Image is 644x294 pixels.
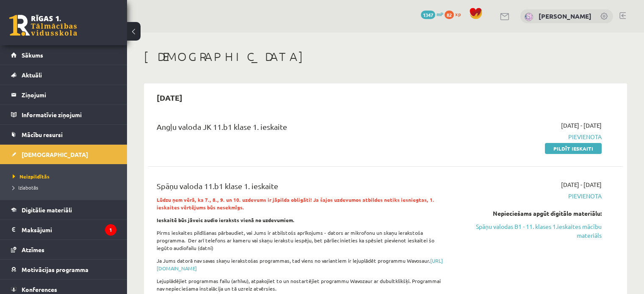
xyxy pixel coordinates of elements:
[22,266,88,273] span: Motivācijas programma
[525,13,533,21] img: Alisa Gerbe
[539,12,591,20] a: [PERSON_NAME]
[22,220,116,239] legend: Maksājumi
[22,151,88,158] span: [DEMOGRAPHIC_DATA]
[462,192,602,201] span: Pievienota
[445,11,454,19] span: 82
[421,11,443,17] a: 1347 mP
[11,240,116,259] a: Atzīmes
[455,11,461,17] span: xp
[144,49,627,64] h1: [DEMOGRAPHIC_DATA]
[157,229,449,252] p: Pirms ieskaites pildīšanas pārbaudiet, vai Jums ir atbilstošs aprīkojums - dators ar mikrofonu un...
[11,125,116,144] a: Mācību resursi
[22,105,116,124] legend: Informatīvie ziņojumi
[22,206,72,214] span: Digitālie materiāli
[9,15,77,36] a: Rīgas 1. Tālmācības vidusskola
[437,11,443,17] span: mP
[11,220,116,239] a: Maksājumi1
[11,105,116,124] a: Informatīvie ziņojumi
[11,145,116,164] a: [DEMOGRAPHIC_DATA]
[13,173,119,180] a: Neizpildītās
[157,277,449,292] p: Lejuplādējiet programmas failu (arhīvu), atpakojiet to un nostartējiet programmu Wavozaur ar dubu...
[105,224,116,236] i: 1
[462,209,602,218] div: Nepieciešams apgūt digitālo materiālu:
[157,196,434,211] strong: Lūdzu ņem vērā, ka 7., 8., 9. un 10. uzdevums ir jāpilda obligāti! Ja šajos uzdevumos atbildes ne...
[11,65,116,85] a: Aktuāli
[11,200,116,220] a: Digitālie materiāli
[561,121,602,130] span: [DATE] - [DATE]
[22,71,42,79] span: Aktuāli
[157,257,449,272] p: Ja Jums datorā nav savas skaņu ierakstošas programmas, tad viens no variantiem ir lejuplādēt prog...
[22,85,116,104] legend: Ziņojumi
[157,257,443,272] a: [URL][DOMAIN_NAME]
[157,180,449,196] div: Spāņu valoda 11.b1 klase 1. ieskaite
[22,286,57,293] span: Konferences
[22,131,63,138] span: Mācību resursi
[421,11,435,19] span: 1347
[22,51,43,59] span: Sākums
[462,132,602,141] span: Pievienota
[22,246,44,253] span: Atzīmes
[462,222,602,240] a: Spāņu valodas B1 - 11. klases 1.ieskaites mācību materiāls
[445,11,465,17] a: 82 xp
[157,121,449,137] div: Angļu valoda JK 11.b1 klase 1. ieskaite
[13,184,119,191] a: Izlabotās
[13,173,50,180] span: Neizpildītās
[148,88,191,107] h2: [DATE]
[13,184,38,191] span: Izlabotās
[545,143,602,154] a: Pildīt ieskaiti
[11,45,116,65] a: Sākums
[11,85,116,104] a: Ziņojumi
[561,180,602,189] span: [DATE] - [DATE]
[11,260,116,279] a: Motivācijas programma
[157,217,295,223] strong: Ieskaitē būs jāveic audio ieraksts vienā no uzdevumiem.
